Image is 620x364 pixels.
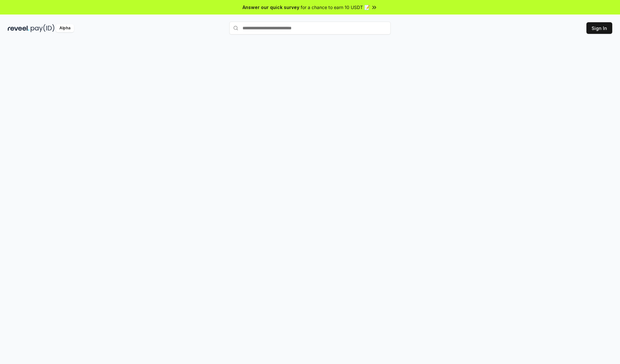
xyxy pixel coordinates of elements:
span: for a chance to earn 10 USDT 📝 [301,4,370,11]
button: Sign In [586,22,612,34]
img: reveel_dark [8,24,29,32]
img: pay_id [31,24,55,32]
span: Answer our quick survey [243,4,299,11]
div: Alpha [56,24,74,32]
